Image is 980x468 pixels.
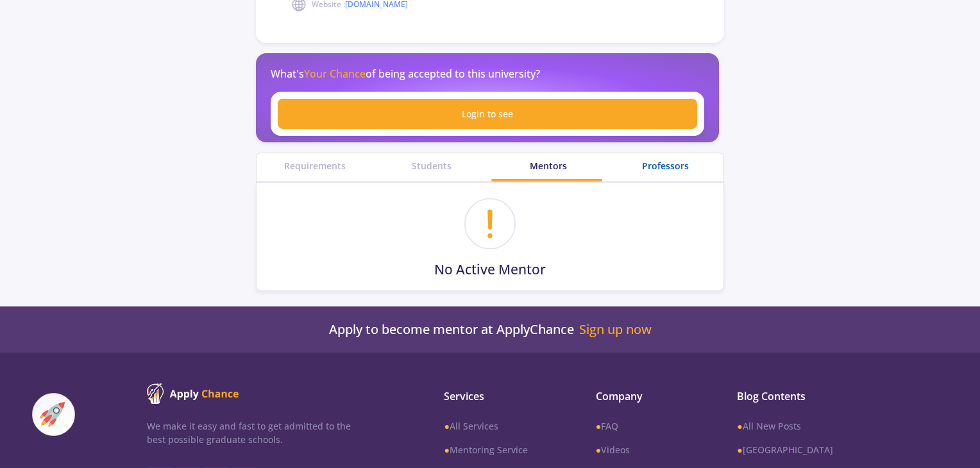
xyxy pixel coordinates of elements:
[434,260,546,280] p: No Active Mentor
[40,402,65,427] img: ac-market
[607,159,723,172] a: Professors
[737,443,832,456] a: ●[GEOGRAPHIC_DATA]
[737,389,832,404] span: Blog Contents
[444,389,554,404] span: Services
[737,419,832,433] a: ●All New Posts
[304,67,366,81] span: Your Chance
[271,66,540,81] p: What's of being accepted to this university?
[444,443,554,456] a: ●Mentoring Service
[444,419,554,433] a: ●All Services
[596,389,696,404] span: Company
[579,322,652,337] a: Sign up now
[596,444,601,456] b: ●
[490,159,607,172] a: Mentors
[596,419,696,433] a: ●FAQ
[147,419,351,446] p: We make it easy and fast to get admitted to the best possible graduate schools.
[596,420,601,432] b: ●
[444,420,449,432] b: ●
[444,444,449,456] b: ●
[278,99,697,129] a: Login to see
[257,159,373,172] a: Requirements
[596,443,696,456] a: ●Videos
[737,444,742,456] b: ●
[373,159,490,172] a: Students
[737,420,742,432] b: ●
[147,383,239,404] img: ApplyChance logo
